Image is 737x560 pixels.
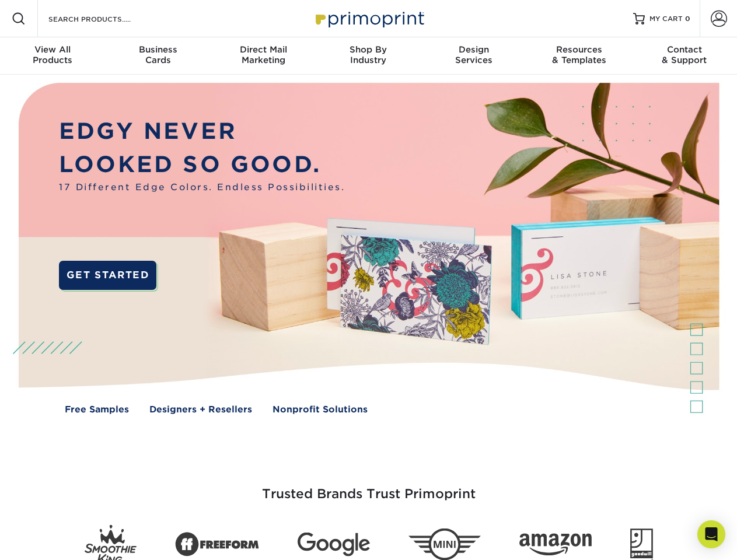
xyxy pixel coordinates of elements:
span: 0 [685,15,690,23]
div: & Support [632,44,737,65]
a: Direct MailMarketing [211,37,316,75]
a: BusinessCards [105,37,210,75]
a: DesignServices [421,37,526,75]
span: Business [105,44,210,55]
div: Marketing [211,44,316,65]
span: MY CART [649,14,683,24]
span: Direct Mail [211,44,316,55]
p: LOOKED SO GOOD. [59,148,345,181]
a: Shop ByIndustry [316,37,421,75]
span: Shop By [316,44,421,55]
div: & Templates [526,44,631,65]
span: 17 Different Edge Colors. Endless Possibilities. [59,181,345,194]
span: Resources [526,44,631,55]
span: Contact [632,44,737,55]
input: SEARCH PRODUCTS..... [47,12,161,26]
a: Nonprofit Solutions [273,403,368,416]
a: Resources& Templates [526,37,631,75]
img: Goodwill [630,528,653,560]
a: GET STARTED [59,261,156,290]
a: Designers + Resellers [149,403,252,416]
div: Open Intercom Messenger [697,520,725,548]
div: Cards [105,44,210,65]
img: Google [298,533,370,556]
div: Services [421,44,526,65]
a: Contact& Support [632,37,737,75]
a: Free Samples [65,403,129,416]
p: EDGY NEVER [59,115,345,148]
span: Design [421,44,526,55]
img: Primoprint [310,6,427,31]
img: Amazon [519,534,592,556]
h3: Trusted Brands Trust Primoprint [27,459,710,516]
div: Industry [316,44,421,65]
